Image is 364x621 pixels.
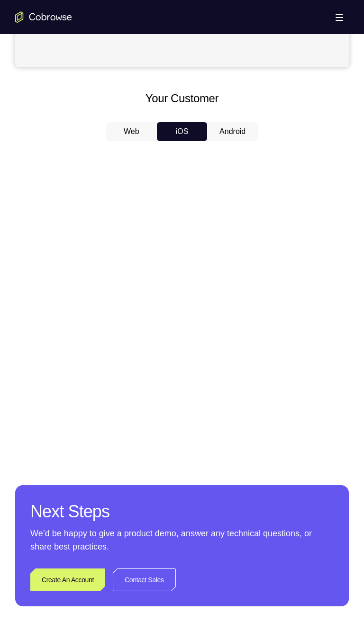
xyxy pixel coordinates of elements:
p: We’d be happy to give a product demo, answer any technical questions, or share best practices. [30,527,334,553]
button: iOS [157,122,208,141]
a: Create An Account [30,568,105,591]
h2: Next Steps [30,500,334,523]
h2: Your Customer [15,90,349,107]
button: Android [207,122,258,141]
a: Go to the home page [15,11,72,23]
a: Contact Sales [113,568,176,591]
button: Web [106,122,157,141]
